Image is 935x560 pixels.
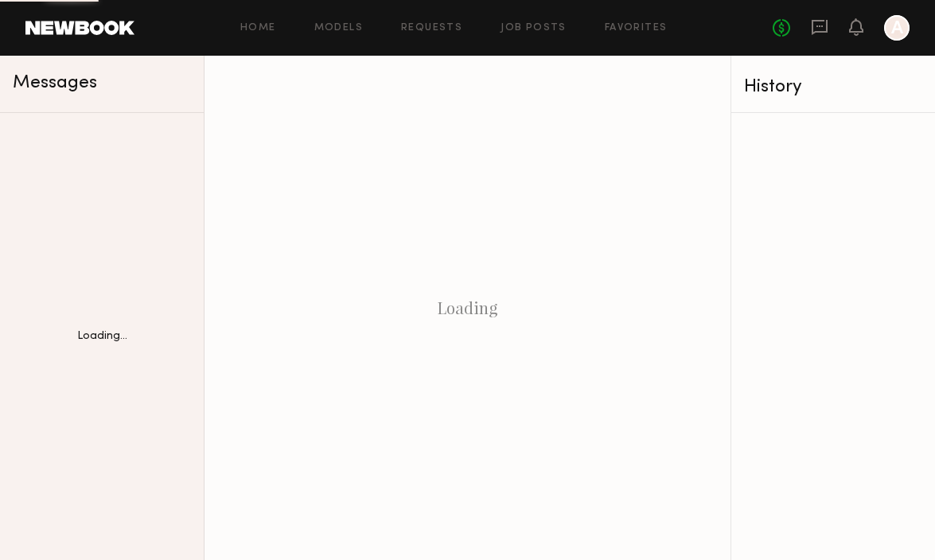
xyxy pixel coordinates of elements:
a: Models [314,23,363,33]
div: Loading [205,56,730,560]
a: Favorites [605,23,668,33]
a: Job Posts [501,23,567,33]
a: Home [240,23,276,33]
div: History [744,78,922,96]
span: Messages [13,74,97,92]
a: Requests [401,23,462,33]
a: A [884,15,910,41]
div: Loading... [77,331,127,342]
